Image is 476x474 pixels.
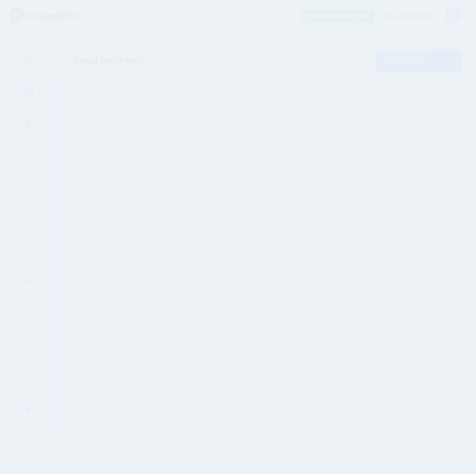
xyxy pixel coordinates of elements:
img: Missinglettr [10,8,77,25]
a: Tell us how we can improve [365,448,464,462]
img: menu.png [23,55,33,64]
span: Good morning! [73,54,144,66]
a: My Account [375,4,461,29]
a: Create Post [376,49,436,72]
a: Refer and earn $50 [301,10,375,23]
img: arrow-down-white.png [446,59,451,62]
